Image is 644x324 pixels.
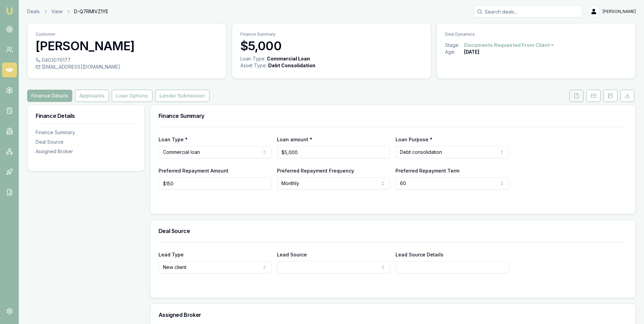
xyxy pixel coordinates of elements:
div: Commercial Loan [267,55,310,62]
label: Loan amount * [277,137,312,142]
div: Asset Type : [240,62,267,69]
nav: breadcrumb [27,8,108,15]
input: $ [277,146,390,158]
h3: $5,000 [240,39,423,53]
a: View [51,8,62,15]
label: Preferred Repayment Amount [159,168,228,174]
span: D-Q7RMIVZ1YE [74,8,108,15]
button: Loan Options [112,90,152,102]
div: Finance Summary [36,129,136,136]
label: Preferred Repayment Frequency [277,168,354,174]
a: Loan Options [110,90,154,102]
p: Finance Summary [240,32,423,37]
h3: Finance Details [36,113,136,119]
p: Customer [36,32,218,37]
label: Lead Source Details [395,252,443,257]
label: Preferred Repayment Term [395,168,459,174]
span: [PERSON_NAME] [603,9,636,14]
label: Loan Purpose * [395,137,433,142]
div: [EMAIL_ADDRESS][DOMAIN_NAME] [36,64,218,70]
div: Debt Consolidation [268,62,315,69]
h3: Assigned Broker [159,312,627,318]
a: Lender Submission [154,90,211,102]
div: Assigned Broker [36,148,136,155]
div: Deal Source [36,139,136,145]
button: Lender Submission [155,90,209,102]
label: Lead Source [277,252,307,257]
button: Finance Details [27,90,72,102]
a: Finance Details [27,90,74,102]
input: Search deals [474,5,582,18]
a: Applicants [74,90,110,102]
button: Applicants [75,90,109,102]
div: [DATE] [464,49,479,55]
h3: Finance Summary [159,113,627,119]
p: Deal Dynamics [445,32,627,37]
label: Loan Type * [159,137,188,142]
div: Loan Type: [240,55,265,62]
label: Lead Type [159,252,184,257]
div: 0403076177 [36,57,218,64]
div: Age: [445,49,464,55]
img: emu-icon-u.png [5,7,14,15]
h3: [PERSON_NAME] [36,39,218,53]
a: Deals [27,8,40,15]
h3: Deal Source [159,228,627,234]
div: Stage: [445,42,464,49]
button: Documents Requested From Client [464,42,555,49]
input: $ [159,177,272,190]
